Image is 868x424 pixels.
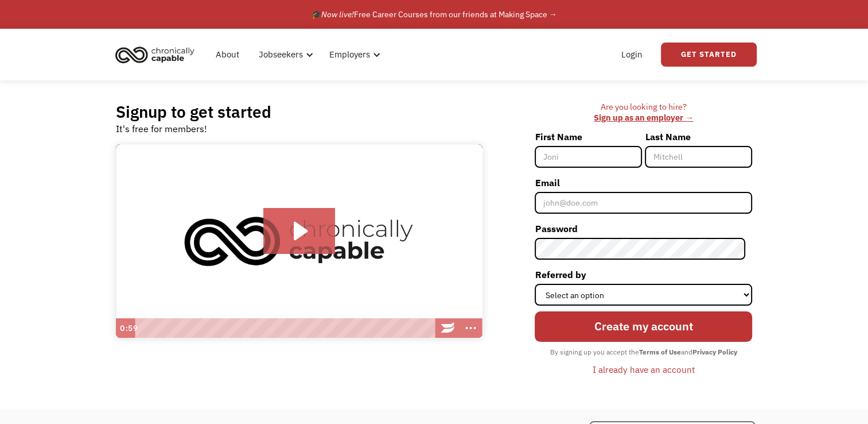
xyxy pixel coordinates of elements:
div: I already have an account [593,363,695,376]
div: Employers [329,48,370,61]
label: Last Name [645,128,752,146]
div: 🎓 Free Career Courses from our friends at Making Space → [312,7,557,21]
a: Wistia Logo -- Learn More [437,318,460,338]
div: Are you looking to hire? ‍ [535,102,752,123]
label: Email [535,174,752,192]
div: Jobseekers [259,48,303,61]
img: Chronically Capable logo [112,42,198,67]
label: First Name [535,128,642,146]
div: By signing up you accept the and [544,345,743,360]
strong: Privacy Policy [692,348,737,356]
a: About [209,36,246,73]
a: I already have an account [584,360,703,379]
div: It's free for members! [116,122,207,136]
a: Login [614,36,649,73]
strong: Terms of Use [639,348,681,356]
img: Introducing Chronically Capable [116,144,482,338]
div: Playbar [141,318,431,338]
input: john@doe.com [535,192,752,214]
input: Joni [535,146,642,168]
em: Now live! [321,9,354,20]
label: Referred by [535,265,752,284]
a: Sign up as an employer → [594,112,693,123]
a: home [112,42,203,67]
form: Member-Signup-Form [535,128,752,379]
input: Create my account [535,311,752,342]
button: Show more buttons [460,318,482,338]
button: Play Video: Introducing Chronically Capable [263,208,335,254]
h2: Signup to get started [116,102,271,122]
input: Mitchell [645,146,752,168]
label: Password [535,219,752,238]
div: Employers [322,36,384,73]
div: Jobseekers [252,36,317,73]
a: Get Started [661,43,757,67]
